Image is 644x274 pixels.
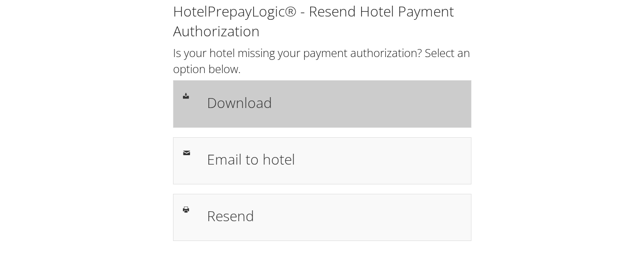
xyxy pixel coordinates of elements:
a: Email to hotel [173,137,471,184]
h1: Download [207,92,461,113]
h1: Resend [207,205,461,226]
h2: Is your hotel missing your payment authorization? Select an option below. [173,45,471,76]
h1: HotelPrepayLogic® - Resend Hotel Payment Authorization [173,1,471,41]
h1: Email to hotel [207,149,461,170]
a: Download [173,80,471,127]
a: Resend [173,194,471,241]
